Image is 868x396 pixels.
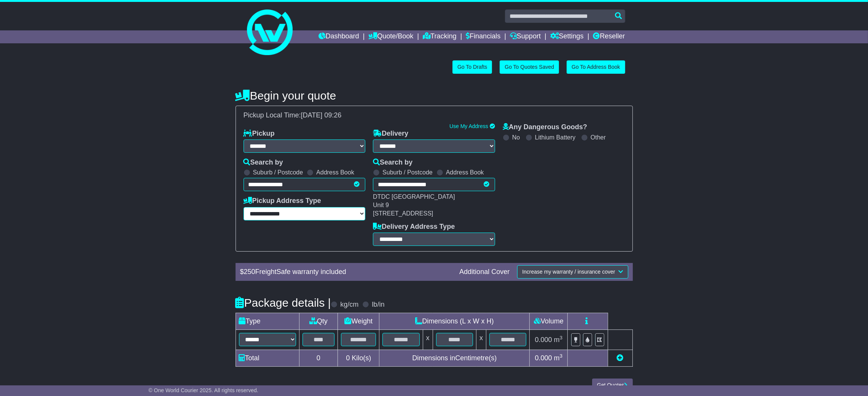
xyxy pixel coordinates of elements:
[591,134,606,141] label: Other
[423,330,433,350] td: x
[617,354,624,362] a: Add new item
[500,60,559,74] a: Go To Quotes Saved
[512,134,520,141] label: No
[236,89,633,102] h4: Begin your quote
[372,301,384,309] label: lb/in
[592,379,633,392] button: Get Quotes
[560,335,563,341] sup: 3
[517,265,628,279] button: Increase my warranty / insurance cover
[373,130,408,138] label: Delivery
[316,169,354,176] label: Address Book
[373,223,455,231] label: Delivery Address Type
[560,353,563,359] sup: 3
[449,123,488,129] a: Use My Address
[535,336,552,344] span: 0.000
[338,350,379,366] td: Kilo(s)
[510,30,541,43] a: Support
[593,30,625,43] a: Reseller
[466,30,500,43] a: Financials
[338,313,379,330] td: Weight
[244,197,321,205] label: Pickup Address Type
[244,158,283,167] label: Search by
[373,158,412,167] label: Search by
[379,313,530,330] td: Dimensions (L x W x H)
[373,210,433,217] span: [STREET_ADDRESS]
[456,268,513,276] div: Additional Cover
[503,123,587,131] label: Any Dangerous Goods?
[236,268,456,276] div: $ FreightSafe warranty included
[535,354,552,362] span: 0.000
[554,354,563,362] span: m
[476,330,486,350] td: x
[446,169,484,176] label: Address Book
[236,296,331,309] h4: Package details |
[148,387,258,393] span: © One World Courier 2025. All rights reserved.
[236,313,299,330] td: Type
[301,111,342,119] span: [DATE] 09:26
[240,111,629,120] div: Pickup Local Time:
[299,313,338,330] td: Qty
[244,268,255,276] span: 250
[452,60,492,74] a: Go To Drafts
[368,30,413,43] a: Quote/Book
[382,169,433,176] label: Suburb / Postcode
[244,130,275,138] label: Pickup
[346,354,350,362] span: 0
[423,30,456,43] a: Tracking
[236,350,299,366] td: Total
[373,193,455,200] span: DTDC [GEOGRAPHIC_DATA]
[253,169,303,176] label: Suburb / Postcode
[550,30,584,43] a: Settings
[535,134,576,141] label: Lithium Battery
[522,269,615,275] span: Increase my warranty / insurance cover
[554,336,563,344] span: m
[340,301,358,309] label: kg/cm
[530,313,568,330] td: Volume
[373,202,389,208] span: Unit 9
[567,60,625,74] a: Go To Address Book
[299,350,338,366] td: 0
[319,30,359,43] a: Dashboard
[379,350,530,366] td: Dimensions in Centimetre(s)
